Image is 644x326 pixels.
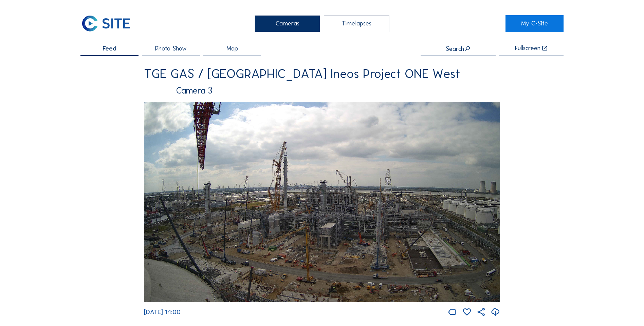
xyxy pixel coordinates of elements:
span: Feed [103,45,116,52]
img: Image [144,102,500,302]
span: [DATE] 14:00 [144,308,181,316]
img: C-SITE Logo [80,15,131,32]
a: My C-Site [505,15,564,32]
a: C-SITE Logo [80,15,139,32]
span: Photo Show [155,45,187,52]
div: Timelapses [324,15,389,32]
div: TGE GAS / [GEOGRAPHIC_DATA] Ineos Project ONE West [144,67,500,80]
div: Camera 3 [144,86,500,95]
div: Fullscreen [515,45,540,52]
div: Cameras [255,15,320,32]
span: Map [226,45,238,52]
